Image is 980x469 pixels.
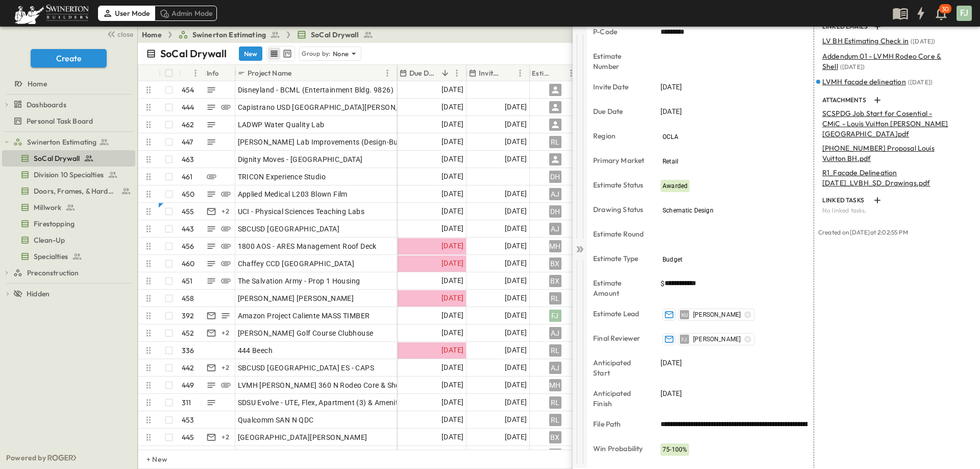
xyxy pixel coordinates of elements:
[505,101,527,113] span: [DATE]
[182,276,193,286] p: 451
[593,155,646,166] p: Primary Market
[238,397,402,408] span: SDSU Evolve - UTE, Flex, Apartment (3) & Amenity
[505,344,527,356] span: [DATE]
[442,153,463,165] span: [DATE]
[505,327,527,339] span: [DATE]
[822,36,909,45] span: LV BH Estimating Check in
[663,133,678,140] span: OCLA
[593,131,646,141] p: Region
[505,414,527,426] span: [DATE]
[179,65,205,81] div: #
[27,289,50,299] span: Hidden
[822,168,966,188] p: R1_Facade Delineation [DATE]_LVBH_SD_Drawings.pdf
[2,216,135,232] div: test
[182,137,193,147] p: 447
[503,67,514,79] button: Sort
[205,65,235,81] div: Info
[189,67,202,79] button: Menu
[238,363,375,373] span: SBCUSD [GEOGRAPHIC_DATA] ES - CAPS
[34,202,61,213] span: Millwork
[442,292,463,304] span: [DATE]
[660,358,682,368] span: [DATE]
[822,96,869,104] p: ATTACHMENTS
[238,154,363,165] span: Dignity Moves - [GEOGRAPHIC_DATA]
[238,102,422,112] span: Capistrano USD [GEOGRAPHIC_DATA][PERSON_NAME]
[219,431,232,443] div: + 2
[182,345,194,356] p: 336
[822,52,941,71] span: Addendum 01 - LVMH Rodeo Core & Shell
[660,106,682,116] span: [DATE]
[238,85,394,95] span: Disneyland - BCML (Entertainment Bldg. 9826)
[442,171,463,182] span: [DATE]
[238,380,403,390] span: LVMH [PERSON_NAME] 360 N Rodeo Core & Shell
[593,419,646,429] p: File Path
[182,189,195,199] p: 450
[2,265,135,281] div: test
[238,328,374,338] span: [PERSON_NAME] Golf Course Clubhouse
[182,85,194,95] p: 454
[182,120,194,130] p: 462
[593,51,646,72] p: Estimate Number
[2,183,135,199] div: test
[505,205,527,217] span: [DATE]
[219,449,232,461] div: + 2
[593,229,646,239] p: Estimate Round
[268,48,280,60] button: row view
[238,293,354,303] span: [PERSON_NAME] [PERSON_NAME]
[238,120,325,130] span: LADWP Water Quality Lab
[693,335,741,343] span: [PERSON_NAME]
[505,362,527,373] span: [DATE]
[908,78,933,86] span: ( [DATE] )
[822,196,869,204] p: LINKED TASKS
[219,362,232,374] div: + 2
[182,293,194,303] p: 458
[34,219,75,229] span: Firestopping
[442,240,463,252] span: [DATE]
[182,415,194,425] p: 453
[182,206,194,217] p: 455
[822,22,869,31] p: LINKED EMAILS
[663,446,687,453] span: 75-100%
[238,276,360,286] span: The Salvation Army - Prop 1 Housing
[2,199,135,216] div: test
[182,380,194,390] p: 449
[505,431,527,443] span: [DATE]
[182,397,191,408] p: 311
[663,256,682,263] span: Budget
[27,116,93,126] span: Personal Task Board
[182,450,194,460] p: 459
[593,309,646,319] p: Estimate Lead
[142,30,162,40] a: Home
[381,67,394,79] button: Menu
[409,68,437,78] p: Due Date
[663,182,688,190] span: Awarded
[442,136,463,148] span: [DATE]
[182,154,194,165] p: 463
[238,345,273,356] span: 444 Beech
[442,362,463,373] span: [DATE]
[505,275,527,287] span: [DATE]
[239,46,262,61] button: New
[660,278,665,289] span: $
[207,59,219,87] div: Info
[593,82,646,92] p: Invite Date
[442,431,463,443] span: [DATE]
[442,327,463,339] span: [DATE]
[442,223,463,235] span: [DATE]
[442,101,463,113] span: [DATE]
[238,450,287,460] span: 10900 Wilshire
[238,311,370,321] span: Amazon Project Caliente MASS TIMBER
[442,310,463,321] span: [DATE]
[593,253,646,264] p: Estimate Type
[442,119,463,130] span: [DATE]
[505,310,527,321] span: [DATE]
[442,205,463,217] span: [DATE]
[505,396,527,408] span: [DATE]
[693,311,741,319] span: [PERSON_NAME]
[192,30,266,40] span: Swinerton Estimating
[219,327,232,339] div: + 2
[479,68,501,78] p: Invite Date
[593,278,646,298] p: Estimate Amount
[182,102,194,112] p: 444
[840,63,865,71] span: ( [DATE] )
